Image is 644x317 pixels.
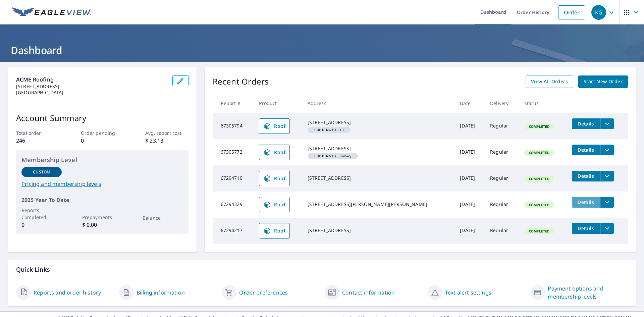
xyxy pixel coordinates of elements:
[485,192,519,218] td: Regular
[82,214,122,221] p: Prepayments
[572,197,600,208] button: detailsBtn-67294329
[584,77,623,86] span: Start New Order
[531,77,568,86] span: View All Orders
[485,218,519,244] td: Regular
[16,84,167,90] p: [STREET_ADDRESS]
[16,75,167,84] p: ACME Roofing
[310,128,348,131] span: OB
[454,165,485,192] td: [DATE]
[308,119,449,126] div: [STREET_ADDRESS]
[485,139,519,165] td: Regular
[485,93,519,113] th: Delivery
[259,223,290,239] a: Roof
[12,7,91,17] img: EV Logo
[485,165,519,192] td: Regular
[548,284,628,301] a: Payment options and membership levels
[254,93,302,113] th: Product
[525,124,553,129] span: Completed
[525,203,553,207] span: Completed
[145,137,188,145] p: $ 23.13
[239,288,288,297] a: Order preferences
[16,265,628,274] p: Quick Links
[600,171,614,181] button: filesDropdownBtn-67294719
[572,171,600,181] button: detailsBtn-67294719
[310,154,356,158] span: Primary
[314,128,336,131] em: Building ID
[308,227,449,234] div: [STREET_ADDRESS]
[263,148,285,156] span: Roof
[16,129,59,137] p: Total order
[263,227,285,235] span: Roof
[143,214,183,221] p: Balance
[525,176,553,181] span: Completed
[600,145,614,155] button: filesDropdownBtn-67305772
[259,118,290,134] a: Roof
[445,288,491,297] a: Text alert settings
[21,180,183,188] a: Pricing and membership levels
[263,122,285,130] span: Roof
[259,197,290,212] a: Roof
[81,129,124,137] p: Order pending
[454,192,485,218] td: [DATE]
[16,137,59,145] p: 246
[578,75,628,88] a: Start New Order
[263,174,285,182] span: Roof
[21,155,183,164] p: Membership Level
[21,207,62,221] p: Reports Completed
[576,199,596,205] span: Details
[213,192,254,218] td: 67294329
[572,145,600,155] button: detailsBtn-67305772
[342,288,395,297] a: Contact information
[8,43,636,57] h1: Dashboard
[600,197,614,208] button: filesDropdownBtn-67294329
[213,139,254,165] td: 67305772
[485,113,519,139] td: Regular
[213,113,254,139] td: 67305794
[81,137,124,145] p: 0
[82,221,122,229] p: $ 0.00
[526,75,573,88] a: View All Orders
[454,218,485,244] td: [DATE]
[259,145,290,160] a: Roof
[213,218,254,244] td: 67294217
[33,169,50,175] p: Custom
[21,196,183,204] p: 2025 Year To Date
[213,165,254,192] td: 67294719
[576,147,596,153] span: Details
[137,288,185,297] a: Billing information
[576,120,596,127] span: Details
[576,225,596,231] span: Details
[576,173,596,179] span: Details
[314,154,336,158] em: Building ID
[34,288,101,297] a: Reports and order history
[302,93,455,113] th: Address
[259,171,290,186] a: Roof
[591,5,606,20] div: KG
[213,75,269,88] p: Recent Orders
[572,118,600,129] button: detailsBtn-67305794
[308,175,449,181] div: [STREET_ADDRESS]
[454,93,485,113] th: Date
[16,112,189,124] p: Account Summary
[525,150,553,155] span: Completed
[572,223,600,234] button: detailsBtn-67294217
[145,129,188,137] p: Avg. report cost
[454,139,485,165] td: [DATE]
[21,221,62,229] p: 0
[213,93,254,113] th: Report #
[454,113,485,139] td: [DATE]
[600,118,614,129] button: filesDropdownBtn-67305794
[16,90,167,96] p: [GEOGRAPHIC_DATA]
[519,93,567,113] th: Status
[525,229,553,233] span: Completed
[263,201,285,209] span: Roof
[308,145,449,152] div: [STREET_ADDRESS]
[558,5,585,19] a: Order
[600,223,614,234] button: filesDropdownBtn-67294217
[308,201,449,208] div: [STREET_ADDRESS][PERSON_NAME][PERSON_NAME]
